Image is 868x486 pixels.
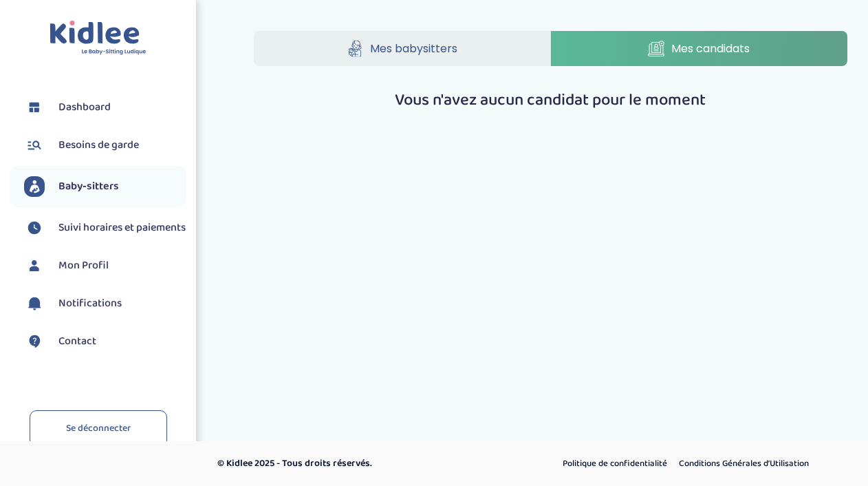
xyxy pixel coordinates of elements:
img: babysitters.svg [24,176,45,197]
a: Notifications [24,293,186,314]
span: Contact [58,333,96,350]
a: Mes babysitters [254,31,550,66]
a: Dashboard [24,97,186,118]
span: Mon Profil [58,257,109,274]
span: Suivi horaires et paiements [58,220,186,236]
span: Dashboard [58,99,111,116]
span: Notifications [58,295,122,312]
p: © Kidlee 2025 - Tous droits réservés. [217,456,492,471]
span: Baby-sitters [58,178,119,195]
img: suivihoraire.svg [24,218,45,238]
a: Conditions Générales d’Utilisation [674,455,814,473]
a: Contact [24,331,186,352]
a: Mes candidats [551,31,847,66]
p: Vous n'avez aucun candidat pour le moment [254,88,847,113]
a: Se déconnecter [30,410,167,447]
span: Mes babysitters [370,40,457,57]
span: Mes candidats [671,40,750,57]
img: notification.svg [24,293,45,314]
img: profil.svg [24,255,45,276]
img: dashboard.svg [24,97,45,118]
span: Besoins de garde [58,137,139,154]
a: Besoins de garde [24,135,186,156]
img: contact.svg [24,331,45,352]
a: Baby-sitters [24,176,186,197]
a: Politique de confidentialité [558,455,672,473]
img: besoin.svg [24,135,45,156]
a: Mon Profil [24,255,186,276]
img: logo.svg [50,21,147,56]
a: Suivi horaires et paiements [24,218,186,238]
